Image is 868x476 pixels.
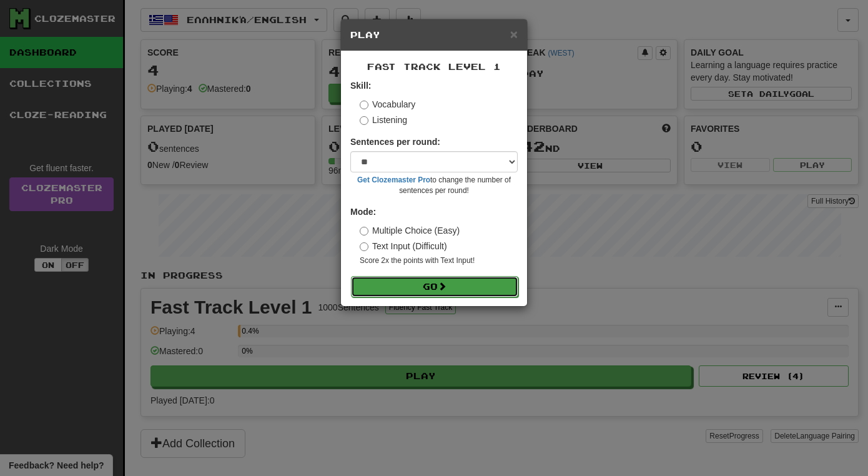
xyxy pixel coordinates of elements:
small: Score 2x the points with Text Input ! [360,255,518,266]
label: Sentences per round: [350,136,440,148]
label: Listening [360,114,407,126]
small: to change the number of sentences per round! [350,175,518,196]
h5: Play [350,29,518,41]
label: Text Input (Difficult) [360,240,447,252]
input: Vocabulary [360,101,368,109]
button: Go [351,276,518,297]
label: Vocabulary [360,98,415,111]
input: Text Input (Difficult) [360,242,368,251]
strong: Mode: [350,207,376,217]
input: Multiple Choice (Easy) [360,227,368,236]
span: × [510,27,518,41]
label: Multiple Choice (Easy) [360,224,460,237]
input: Listening [360,116,368,125]
button: Close [510,27,518,41]
span: Fast Track Level 1 [367,61,501,72]
a: Get Clozemaster Pro [357,176,430,184]
strong: Skill: [350,81,371,91]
